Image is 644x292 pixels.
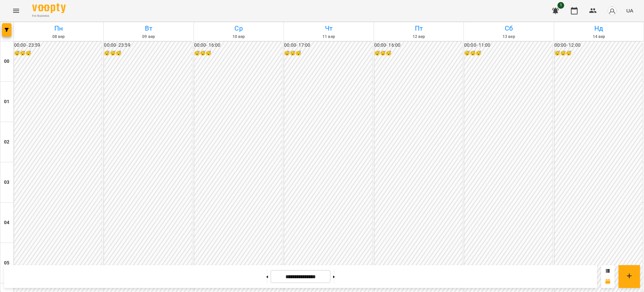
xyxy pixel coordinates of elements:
h6: 04 [4,219,9,226]
h6: 03 [4,179,9,186]
h6: Вт [105,23,192,34]
h6: 05 [4,259,9,267]
h6: Нд [555,23,643,34]
h6: Чт [285,23,372,34]
h6: 00:00 - 11:00 [464,42,552,49]
h6: Пн [15,23,102,34]
button: UA [624,4,636,17]
h6: 00:00 - 17:00 [284,42,372,49]
img: Voopty Logo [32,3,66,13]
h6: 13 вер [465,34,552,40]
img: avatar_s.png [607,6,617,15]
h6: 00:00 - 16:00 [374,42,462,49]
h6: 02 [4,138,9,146]
button: Menu [8,3,24,19]
h6: Пт [375,23,463,34]
span: UA [626,7,633,14]
h6: 10 вер [195,34,282,40]
h6: 😴😴😴 [284,50,372,57]
span: 1 [557,2,564,9]
h6: 00:00 - 12:00 [554,42,642,49]
h6: 😴😴😴 [104,50,192,57]
h6: 11 вер [285,34,372,40]
h6: 😴😴😴 [374,50,462,57]
h6: 😴😴😴 [464,50,552,57]
h6: 😴😴😴 [194,50,282,57]
h6: 12 вер [375,34,463,40]
h6: 09 вер [105,34,192,40]
h6: 00 [4,58,9,65]
h6: 😴😴😴 [554,50,642,57]
h6: 01 [4,98,9,106]
h6: Ср [195,23,282,34]
h6: 14 вер [555,34,643,40]
h6: 00:00 - 23:59 [104,42,192,49]
h6: 00:00 - 23:59 [14,42,102,49]
h6: Сб [465,23,552,34]
span: For Business [32,14,66,18]
h6: 08 вер [15,34,102,40]
h6: 00:00 - 16:00 [194,42,282,49]
h6: 😴😴😴 [14,50,102,57]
